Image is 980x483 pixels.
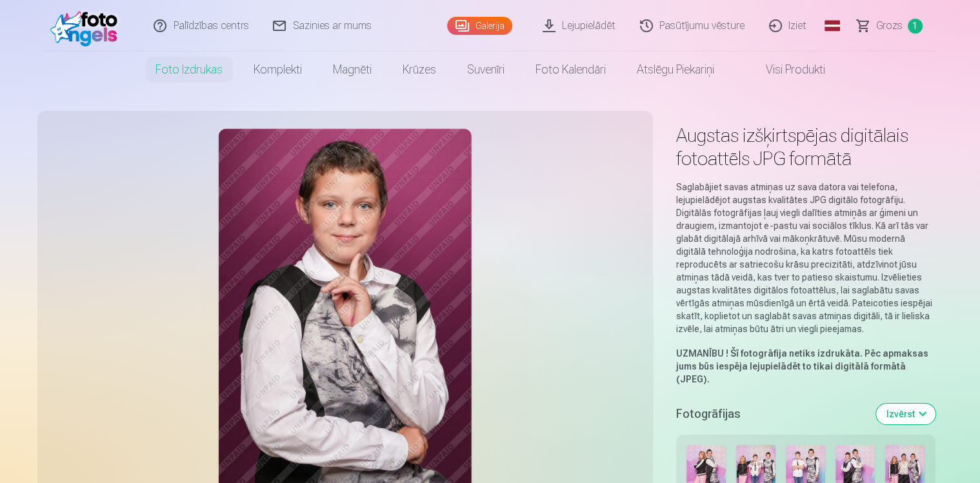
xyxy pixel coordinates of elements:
a: Foto izdrukas [140,52,238,88]
a: Magnēti [317,52,387,88]
span: 1 [908,19,923,34]
span: Grozs [876,18,903,34]
img: /fa1 [50,5,125,46]
a: Suvenīri [452,52,520,88]
a: Foto kalendāri [520,52,621,88]
a: Komplekti [238,52,317,88]
a: Visi produkti [730,52,841,88]
button: Izvērst [876,404,935,424]
a: Galerija [447,17,512,35]
p: Saglabājiet savas atmiņas uz sava datora vai telefona, lejupielādējot augstas kvalitātes JPG digi... [676,181,935,335]
strong: Šī fotogrāfija netiks izdrukāta. Pēc apmaksas jums būs iespēja lejupielādēt to tikai digitālā for... [676,348,928,384]
h1: Augstas izšķirtspējas digitālais fotoattēls JPG formātā [676,124,935,170]
strong: UZMANĪBU ! [676,348,728,359]
a: Krūzes [387,52,452,88]
a: Atslēgu piekariņi [621,52,730,88]
h5: Fotogrāfijas [676,405,866,423]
